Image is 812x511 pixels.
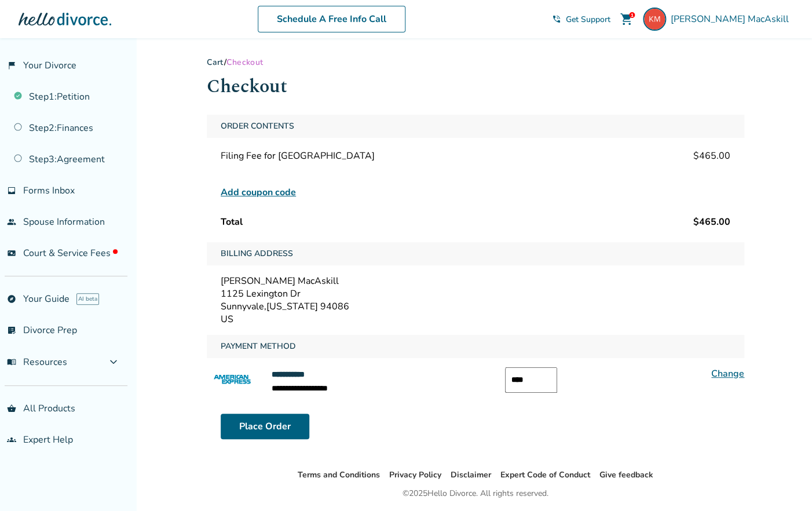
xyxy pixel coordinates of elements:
[207,72,744,101] h1: Checkout
[7,404,16,413] span: shopping_basket
[389,469,441,480] a: Privacy Policy
[107,355,120,369] span: expand_more
[221,216,243,228] span: Total
[23,184,75,197] span: Forms Inbox
[629,12,635,18] div: 1
[76,293,99,305] span: AI beta
[451,468,491,482] li: Disclaimer
[258,6,405,32] a: Schedule A Free Info Call
[7,435,16,444] span: groups
[221,185,296,199] span: Add coupon code
[620,12,634,26] span: shopping_cart
[221,275,730,287] div: [PERSON_NAME] MacAskill
[216,242,298,265] span: Billing Address
[566,14,610,25] span: Get Support
[226,57,263,68] span: Checkout
[754,455,812,511] iframe: Chat Widget
[221,287,730,300] div: 1125 Lexington Dr
[221,149,375,162] span: Filing Fee for [GEOGRAPHIC_DATA]
[671,13,793,25] span: [PERSON_NAME] MacAskill
[221,313,730,326] div: US
[643,8,666,31] img: kmacaskill@gmail.com
[7,217,16,227] span: people
[7,61,16,70] span: flag_2
[207,57,744,68] div: /
[693,149,730,162] span: $465.00
[403,487,548,501] div: © 2025 Hello Divorce. All rights reserved.
[7,326,16,335] span: list_alt_check
[500,469,590,480] a: Expert Code of Conduct
[221,300,730,313] div: Sunnyvale , [US_STATE] 94086
[221,414,309,439] button: Place Order
[599,468,653,482] li: Give feedback
[552,14,610,25] a: phone_in_talkGet Support
[207,57,224,68] a: Cart
[7,356,67,368] span: Resources
[7,294,16,304] span: explore
[693,216,730,228] span: $465.00
[23,247,118,260] span: Court & Service Fees
[298,469,380,480] a: Terms and Conditions
[7,249,16,258] span: universal_currency_alt
[711,367,744,380] a: Change
[7,357,16,367] span: menu_book
[7,186,16,195] span: inbox
[216,115,299,138] span: Order Contents
[207,367,258,392] img: AMEX
[552,14,561,24] span: phone_in_talk
[216,335,301,358] span: Payment Method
